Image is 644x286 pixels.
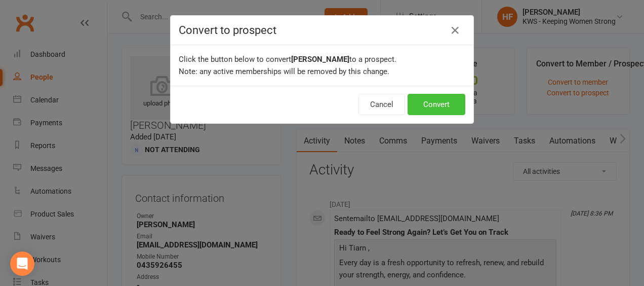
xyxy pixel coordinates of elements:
[179,24,465,37] h4: Convert to prospect
[171,45,473,86] div: Click the button below to convert to a prospect. Note: any active memberships will be removed by ...
[447,22,463,39] button: Close
[10,252,34,276] div: Open Intercom Messenger
[291,55,349,64] b: [PERSON_NAME]
[408,94,465,115] button: Convert
[358,94,405,115] button: Cancel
